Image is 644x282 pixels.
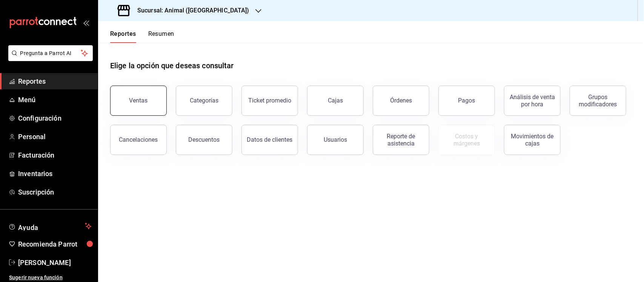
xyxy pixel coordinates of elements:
span: Personal [18,132,92,142]
button: Categorías [176,86,232,116]
button: Ventas [110,86,167,116]
div: Órdenes [390,97,412,104]
h3: Sucursal: Animal ([GEOGRAPHIC_DATA]) [131,6,249,15]
span: Ayuda [18,222,82,231]
a: Pregunta a Parrot AI [5,55,93,63]
span: Inventarios [18,169,92,179]
span: Pregunta a Parrot AI [20,49,81,57]
button: Reportes [110,30,136,43]
button: Pregunta a Parrot AI [8,45,93,61]
div: Cancelaciones [119,136,158,143]
button: Resumen [148,30,174,43]
span: Suscripción [18,187,92,197]
button: Análisis de venta por hora [504,86,561,116]
span: Facturación [18,150,92,160]
button: Reporte de asistencia [373,125,429,155]
div: Ventas [129,97,148,104]
div: Cajas [328,97,343,104]
button: Datos de clientes [241,125,298,155]
button: Descuentos [176,125,232,155]
div: Pagos [458,97,475,104]
div: Categorías [190,97,218,104]
span: Configuración [18,113,92,123]
div: Ticket promedio [248,97,291,104]
div: navigation tabs [110,30,174,43]
button: Grupos modificadores [570,86,626,116]
div: Grupos modificadores [575,93,621,108]
span: Sugerir nueva función [9,274,92,282]
button: open_drawer_menu [83,20,89,26]
button: Movimientos de cajas [504,125,561,155]
div: Usuarios [324,136,347,143]
span: [PERSON_NAME] [18,257,92,268]
div: Costos y márgenes [443,133,490,147]
button: Cancelaciones [110,125,167,155]
div: Análisis de venta por hora [509,93,556,108]
div: Descuentos [189,136,220,143]
div: Movimientos de cajas [509,133,556,147]
button: Ticket promedio [241,86,298,116]
span: Recomienda Parrot [18,239,92,249]
h1: Elige la opción que deseas consultar [110,60,234,71]
span: Menú [18,95,92,105]
button: Órdenes [373,86,429,116]
button: Cajas [307,86,364,116]
span: Reportes [18,76,92,86]
button: Contrata inventarios para ver este reporte [438,125,495,155]
div: Reporte de asistencia [378,133,424,147]
button: Pagos [438,86,495,116]
div: Datos de clientes [247,136,293,143]
button: Usuarios [307,125,364,155]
